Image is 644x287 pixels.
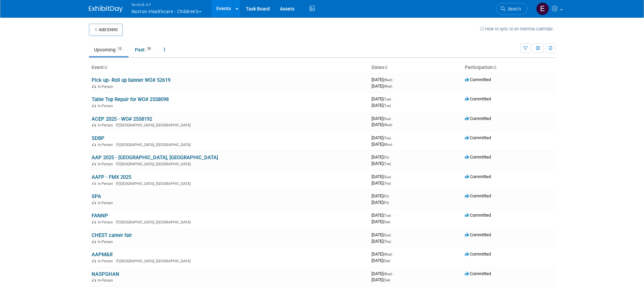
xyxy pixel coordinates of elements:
[89,43,128,56] a: Upcoming12
[92,116,152,122] a: ACEP 2025 - WO# 2558192
[372,122,392,127] span: [DATE]
[496,3,527,15] a: Search
[465,193,491,198] span: Committed
[98,220,115,224] span: In-Person
[98,259,115,263] span: In-Person
[383,201,389,205] span: (Fri)
[393,271,394,276] span: -
[92,181,366,186] div: [GEOGRAPHIC_DATA], [GEOGRAPHIC_DATA]
[390,193,391,198] span: -
[383,85,392,88] span: (Wed)
[383,175,391,179] span: (Sun)
[465,135,491,140] span: Committed
[92,278,96,282] img: In-Person Event
[392,96,393,101] span: -
[89,24,123,36] button: Add Event
[372,161,391,166] span: [DATE]
[493,65,496,70] a: Sort by Participation Type
[98,201,115,205] span: In-Person
[383,259,390,263] span: (Sat)
[372,103,391,108] span: [DATE]
[480,26,555,31] a: How to sync to an external calendar...
[465,116,491,121] span: Committed
[92,174,131,180] a: AAFP - FMX 2025
[383,123,392,127] span: (Wed)
[372,96,393,101] span: [DATE]
[372,193,391,198] span: [DATE]
[98,123,115,127] span: In-Person
[392,116,393,121] span: -
[98,278,115,283] span: In-Person
[372,232,393,237] span: [DATE]
[372,271,394,276] span: [DATE]
[372,200,389,205] span: [DATE]
[383,182,391,185] span: (Thu)
[383,162,391,166] span: (Tue)
[383,253,392,256] span: (Wed)
[92,232,132,238] a: CHEST career fair
[383,272,392,276] span: (Wed)
[372,181,391,186] span: [DATE]
[92,161,366,166] div: [GEOGRAPHIC_DATA], [GEOGRAPHIC_DATA]
[98,182,115,186] span: In-Person
[393,77,394,82] span: -
[465,252,491,257] span: Committed
[392,232,393,237] span: -
[372,174,393,179] span: [DATE]
[98,143,115,147] span: In-Person
[536,2,549,15] img: Elizabeth Griffin
[92,77,170,83] a: Pick up- Roll up banner WO# 52619
[383,143,392,146] span: (Mon)
[98,240,115,244] span: In-Person
[465,213,491,218] span: Committed
[372,258,390,263] span: [DATE]
[92,182,96,185] img: In-Person Event
[372,277,390,282] span: [DATE]
[392,174,393,179] span: -
[92,219,366,224] div: [GEOGRAPHIC_DATA], [GEOGRAPHIC_DATA]
[372,83,392,89] span: [DATE]
[372,116,393,121] span: [DATE]
[89,62,369,73] th: Event
[383,117,391,121] span: (Sun)
[384,65,387,70] a: Sort by Start Date
[465,77,491,82] span: Committed
[132,1,201,8] span: Nimlok KY
[372,239,391,244] span: [DATE]
[383,78,392,82] span: (Wed)
[465,271,491,276] span: Committed
[92,162,96,165] img: In-Person Event
[465,154,491,160] span: Committed
[390,154,391,160] span: -
[92,104,96,107] img: In-Person Event
[393,252,394,257] span: -
[383,214,391,217] span: (Tue)
[92,240,96,243] img: In-Person Event
[92,271,119,277] a: NASPGHAN
[372,77,394,82] span: [DATE]
[383,104,391,107] span: (Tue)
[392,213,393,218] span: -
[392,135,393,140] span: -
[98,162,115,166] span: In-Person
[104,65,107,70] a: Sort by Event Name
[145,46,152,51] span: 18
[465,232,491,237] span: Committed
[372,142,392,147] span: [DATE]
[383,278,390,282] span: (Sat)
[372,135,393,140] span: [DATE]
[383,136,391,140] span: (Thu)
[92,193,101,199] a: SPA
[92,201,96,204] img: In-Person Event
[98,104,115,108] span: In-Person
[372,252,394,257] span: [DATE]
[92,96,169,102] a: Table Top Repair for WO# 2558098
[383,156,389,159] span: (Fri)
[369,62,462,73] th: Dates
[505,6,521,11] span: Search
[383,220,390,224] span: (Sat)
[92,122,366,127] div: [GEOGRAPHIC_DATA], [GEOGRAPHIC_DATA]
[92,252,113,258] a: AAPM&R
[130,43,158,56] a: Past18
[92,213,108,219] a: FANNP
